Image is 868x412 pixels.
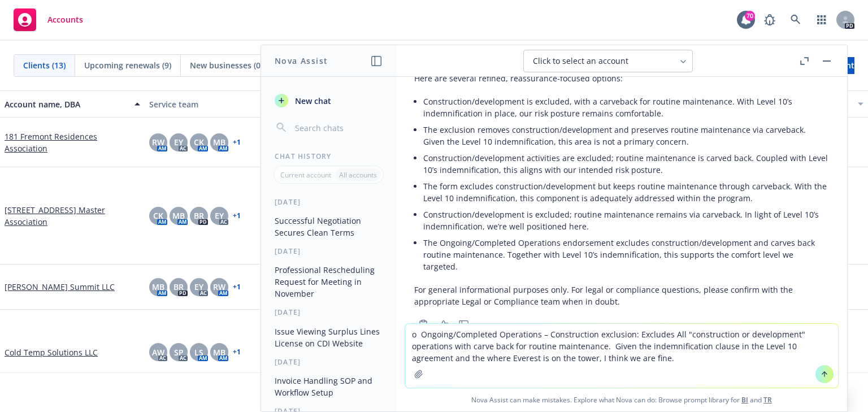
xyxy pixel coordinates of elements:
a: BI [741,395,748,405]
span: EY [215,210,224,222]
button: Professional Rescheduling Request for Meeting in November [270,261,387,303]
span: Click to select an account [533,55,628,67]
button: Successful Negotiation Secures Clean Terms [270,211,387,242]
a: + 1 [233,284,241,290]
span: SP [174,346,184,358]
p: The exclusion removes construction/development and preserves routine maintenance via carveback. G... [423,124,829,148]
span: RW [213,281,225,293]
span: EY [174,136,183,148]
a: Search [784,8,807,31]
span: CK [153,210,163,222]
p: The Ongoing/Completed Operations endorsement excludes construction/development and carves back ro... [423,237,829,272]
input: Search chats [293,120,383,136]
a: + 1 [233,349,241,355]
span: MB [213,136,225,148]
button: Invoice Handling SOP and Workflow Setup [270,371,387,402]
a: 181 Fremont Residences Association [5,131,140,154]
div: 70 [745,11,755,21]
div: [DATE] [261,357,396,367]
span: BR [173,281,184,293]
div: [DATE] [261,307,396,317]
a: TR [763,395,772,405]
a: Report a Bug [758,8,781,31]
button: Thumbs down [455,316,473,332]
p: All accounts [339,170,377,180]
svg: Copy to clipboard [418,319,428,329]
span: Clients (13) [23,59,66,71]
div: [DATE] [261,246,396,256]
span: New chat [293,95,331,107]
span: LS [194,346,203,358]
span: EY [194,281,203,293]
span: MB [152,281,164,293]
a: [STREET_ADDRESS] Master Association [5,204,140,228]
span: RW [152,136,164,148]
div: Account name, DBA [5,98,128,110]
span: BR [194,210,204,222]
div: Chat History [261,151,396,161]
span: Nova Assist can make mistakes. Explore what Nova can do: Browse prompt library for and [401,388,843,411]
a: Cold Temp Solutions LLC [5,346,98,358]
p: Construction/development is excluded; routine maintenance remains via carveback. In light of Leve... [423,209,829,232]
textarea: o Ongoing/Completed Operations – Construction exclusion: Excludes All "construction or developmen... [405,324,838,388]
p: For general informational purposes only. For legal or compliance questions, please confirm with t... [414,284,829,307]
a: + 1 [233,139,241,146]
p: Here are several refined, reassurance-focused options: [414,72,829,84]
div: Service team [149,98,285,110]
span: MB [172,210,185,222]
span: CK [194,136,204,148]
span: AW [152,346,164,358]
p: Construction/development is excluded, with a carveback for routine maintenance. With Level 10’s i... [423,96,829,119]
button: Click to select an account [523,50,693,72]
button: New chat [270,90,387,111]
p: Construction/development activities are excluded; routine maintenance is carved back. Coupled wit... [423,152,829,176]
p: The form excludes construction/development but keeps routine maintenance through carveback. With ... [423,180,829,204]
span: Upcoming renewals (9) [84,59,171,71]
div: [DATE] [261,197,396,207]
span: Accounts [47,15,83,24]
p: Current account [280,170,331,180]
span: New businesses (0) [190,59,263,71]
a: [PERSON_NAME] Summit LLC [5,281,115,293]
a: Switch app [810,8,833,31]
span: MB [213,346,225,358]
a: Accounts [9,4,88,36]
a: + 1 [233,212,241,219]
h1: Nova Assist [275,55,328,67]
button: Issue Viewing Surplus Lines License on CDI Website [270,322,387,353]
button: Service team [145,90,289,118]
